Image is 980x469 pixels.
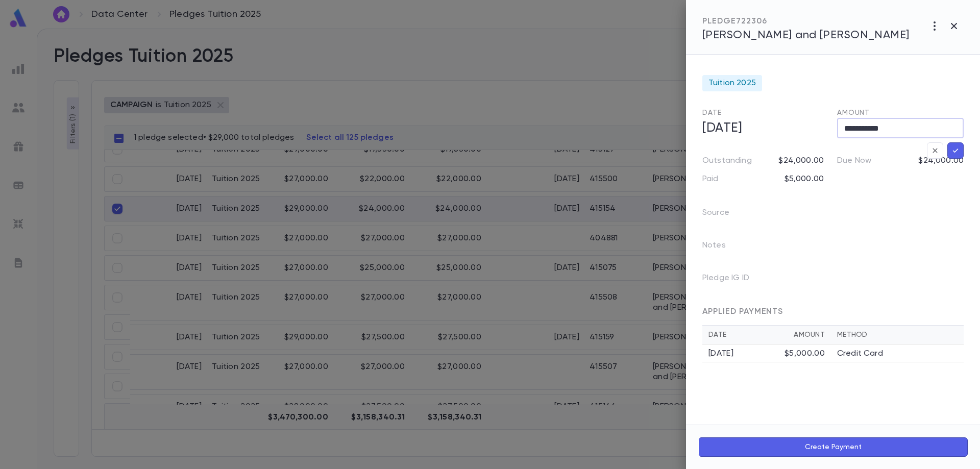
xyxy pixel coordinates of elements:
span: APPLIED PAYMENTS [702,308,783,316]
p: Pledge IG ID [702,270,766,290]
p: Credit Card [837,349,883,359]
th: Method [831,326,964,344]
div: Tuition 2025 [702,75,762,91]
p: Paid [702,174,719,184]
p: Source [702,205,746,225]
p: Outstanding [702,156,752,166]
p: $24,000.00 [778,156,824,166]
p: Due Now [837,156,871,166]
p: $5,000.00 [785,174,824,184]
span: Tuition 2025 [708,78,756,88]
div: [DATE] [708,349,785,359]
span: Amount [837,109,870,116]
div: Date [708,331,794,339]
p: $24,000.00 [918,156,964,166]
span: Date [702,109,721,116]
div: PLEDGE 722306 [702,16,910,27]
p: Notes [702,237,742,258]
button: Create Payment [698,437,968,457]
div: $5,000.00 [785,349,825,359]
div: Amount [794,331,825,339]
h5: [DATE] [696,118,829,139]
span: [PERSON_NAME] and [PERSON_NAME] [702,30,910,41]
